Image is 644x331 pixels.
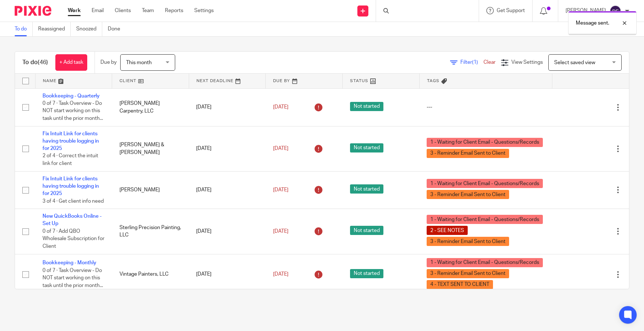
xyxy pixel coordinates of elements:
[194,7,214,14] a: Settings
[112,126,189,171] td: [PERSON_NAME] & [PERSON_NAME]
[112,254,189,295] td: Vintage Painters, LLC
[427,149,509,158] span: 3 - Reminder Email Sent to Client
[43,260,96,265] a: Bookkeeping - Monthly
[427,190,509,199] span: 3 - Reminder Email Sent to Client
[43,214,102,226] a: New QuickBooks Online - Set Up
[43,154,98,166] span: 2 of 4 · Correct the intuit link for client
[554,60,595,65] span: Select saved view
[112,209,189,254] td: Sterling Precision Painting, LLC
[100,59,117,66] p: Due by
[22,59,48,66] h1: To do
[273,187,288,192] span: [DATE]
[427,138,543,147] span: 1 - Waiting for Client Email - Questions/Records
[350,226,383,235] span: Not started
[112,88,189,126] td: [PERSON_NAME] Carpentry, LLC
[92,7,104,14] a: Email
[68,7,81,14] a: Work
[511,60,543,65] span: View Settings
[350,184,383,194] span: Not started
[43,176,99,196] a: Fix Intuit Link for clients having trouble logging in for 2025
[273,229,288,234] span: [DATE]
[55,54,87,71] a: + Add task
[273,272,288,277] span: [DATE]
[472,60,478,65] span: (1)
[189,254,266,295] td: [DATE]
[15,22,33,36] a: To do
[115,7,131,14] a: Clients
[350,269,383,278] span: Not started
[576,19,609,27] p: Message sent.
[43,101,103,121] span: 0 of 7 · Task Overview - Do NOT start working on this task until the prior month...
[43,93,100,99] a: Bookkeeping - Quarterly
[483,60,496,65] a: Clear
[38,22,71,36] a: Reassigned
[15,6,51,16] img: Pixie
[427,258,543,267] span: 1 - Waiting for Client Email - Questions/Records
[460,60,483,65] span: Filter
[189,126,266,171] td: [DATE]
[273,104,288,110] span: [DATE]
[427,280,493,289] span: 4 - TEXT SENT TO CLIENT
[112,171,189,209] td: [PERSON_NAME]
[427,103,545,111] div: ---
[427,269,509,278] span: 3 - Reminder Email Sent to Client
[189,88,266,126] td: [DATE]
[142,7,154,14] a: Team
[38,59,48,65] span: (46)
[427,226,468,235] span: 2 - SEE NOTES
[76,22,102,36] a: Snoozed
[427,215,543,224] span: 1 - Waiting for Client Email - Questions/Records
[43,268,103,288] span: 0 of 7 · Task Overview - Do NOT start working on this task until the prior month...
[108,22,126,36] a: Done
[43,199,104,204] span: 3 of 4 · Get client info need
[165,7,183,14] a: Reports
[427,237,509,246] span: 3 - Reminder Email Sent to Client
[350,143,383,152] span: Not started
[43,131,99,151] a: Fix Intuit Link for clients having trouble logging in for 2025
[43,229,104,249] span: 0 of 7 · Add QBO Wholesale Subscription for Client
[189,171,266,209] td: [DATE]
[189,209,266,254] td: [DATE]
[427,179,543,188] span: 1 - Waiting for Client Email - Questions/Records
[126,60,152,65] span: This month
[610,5,621,17] img: svg%3E
[273,146,288,151] span: [DATE]
[427,79,439,83] span: Tags
[350,102,383,111] span: Not started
